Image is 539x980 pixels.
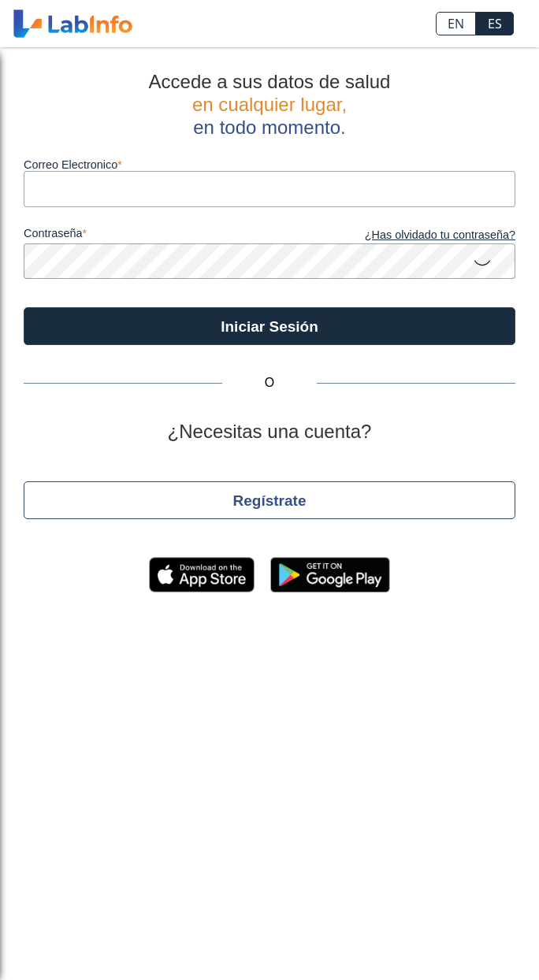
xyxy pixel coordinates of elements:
[192,94,347,115] span: en cualquier lugar,
[476,12,514,35] a: ES
[24,421,515,444] h2: ¿Necesitas una cuenta?
[24,158,515,171] label: Correo Electronico
[24,227,269,244] label: contraseña
[149,71,391,92] span: Accede a sus datos de salud
[24,307,515,345] button: Iniciar Sesión
[436,12,476,35] a: EN
[24,481,515,519] button: Regístrate
[193,117,345,138] span: en todo momento.
[269,227,515,244] a: ¿Has olvidado tu contraseña?
[222,373,317,392] span: O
